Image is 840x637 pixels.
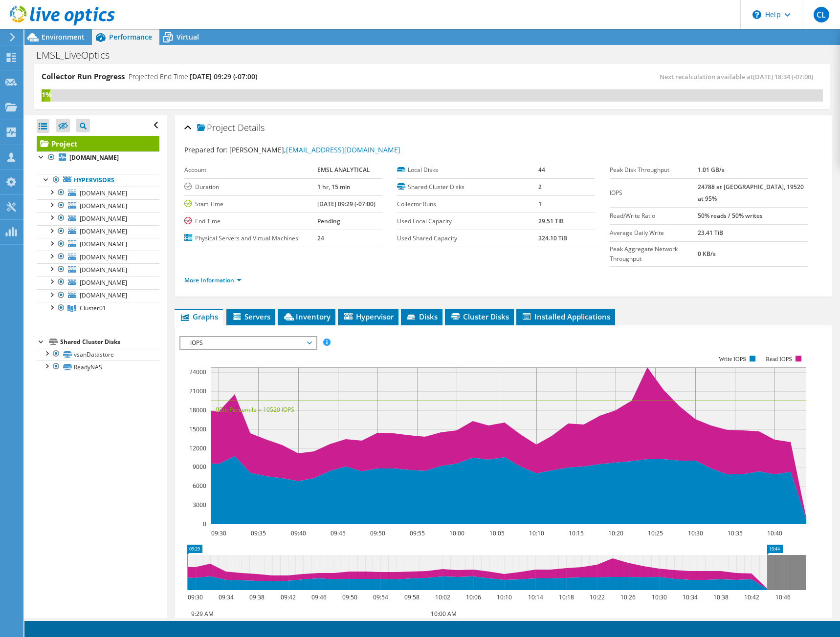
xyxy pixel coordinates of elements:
text: 09:34 [218,593,233,601]
span: [DATE] 09:29 (-07:00) [190,72,257,81]
span: [DOMAIN_NAME] [80,202,127,210]
b: 0 KB/s [698,250,716,258]
text: 09:55 [409,529,424,537]
a: [DOMAIN_NAME] [37,238,159,251]
text: 10:38 [713,593,728,601]
text: 09:46 [311,593,326,601]
span: Environment [42,32,85,42]
b: 44 [538,166,545,174]
text: 3000 [193,501,206,509]
span: [PERSON_NAME], [229,145,400,154]
label: Average Daily Write [610,228,698,238]
text: 0 [203,520,206,528]
text: 09:42 [280,593,295,601]
a: [DOMAIN_NAME] [37,212,159,225]
b: [DOMAIN_NAME] [69,153,119,162]
text: 09:54 [373,593,388,601]
h1: EMSL_LiveOptics [32,50,125,61]
a: [DOMAIN_NAME] [37,276,159,289]
a: [DOMAIN_NAME] [37,225,159,238]
a: [DOMAIN_NAME] [37,251,159,263]
text: 09:50 [342,593,357,601]
text: 10:42 [744,593,759,601]
text: 95th Percentile = 19520 IOPS [216,405,294,414]
text: Write IOPS [719,356,746,362]
text: 10:35 [727,529,742,537]
label: Peak Aggregate Network Throughput [610,244,698,264]
a: [DOMAIN_NAME] [37,263,159,276]
text: 09:40 [290,529,306,537]
b: Pending [317,217,340,225]
text: 09:58 [404,593,419,601]
text: 09:38 [249,593,264,601]
span: [DOMAIN_NAME] [80,214,127,223]
label: IOPS [610,188,698,198]
a: More Information [184,276,242,284]
text: 10:30 [687,529,703,537]
label: Local Disks [397,165,539,175]
a: Hypervisors [37,174,159,187]
span: Virtual [177,32,199,42]
text: 12000 [189,444,206,452]
h4: Projected End Time: [129,71,257,82]
text: 10:10 [496,593,511,601]
text: 10:14 [528,593,543,601]
text: 10:46 [775,593,790,601]
span: [DOMAIN_NAME] [80,189,127,197]
b: 2 [538,183,542,191]
text: 10:15 [568,529,583,537]
label: Prepared for: [184,145,228,154]
span: IOPS [185,337,311,349]
b: 24 [317,234,324,242]
span: Cluster Disks [450,312,509,321]
span: [DATE] 18:34 (-07:00) [753,72,813,81]
text: 10:06 [465,593,481,601]
text: 10:00 [449,529,464,537]
text: 10:05 [489,529,504,537]
span: Details [238,122,265,133]
text: 10:25 [647,529,663,537]
b: EMSL ANALYTICAL [317,166,370,174]
b: [DATE] 09:29 (-07:00) [317,200,376,208]
span: Hypervisor [343,312,394,321]
text: 18000 [189,406,206,414]
text: 09:30 [211,529,226,537]
span: Graphs [179,312,218,321]
text: 24000 [189,368,206,376]
a: Project [37,136,159,151]
text: 09:30 [187,593,202,601]
text: 09:35 [250,529,265,537]
text: 6000 [193,482,206,490]
svg: \n [752,10,761,19]
text: 10:18 [558,593,574,601]
span: [DOMAIN_NAME] [80,266,127,274]
a: Cluster01 [37,302,159,315]
label: Used Shared Capacity [397,234,539,243]
b: 24788 at [GEOGRAPHIC_DATA], 19520 at 95% [698,183,804,203]
b: 23.41 TiB [698,229,723,237]
text: 10:40 [767,529,782,537]
span: Servers [231,312,270,321]
span: Cluster01 [80,304,106,312]
text: 21000 [189,387,206,395]
text: 10:02 [435,593,450,601]
text: Read IOPS [766,356,792,362]
text: 10:20 [608,529,623,537]
b: 1 hr, 15 min [317,183,351,191]
span: [DOMAIN_NAME] [80,278,127,287]
label: Account [184,165,317,175]
text: 10:26 [620,593,635,601]
label: Duration [184,182,317,192]
div: 1% [42,89,50,100]
text: 09:45 [330,529,345,537]
text: 09:50 [370,529,385,537]
span: Inventory [283,312,331,321]
label: Physical Servers and Virtual Machines [184,234,317,243]
a: ReadyNAS [37,361,159,373]
span: Disks [406,312,438,321]
span: [DOMAIN_NAME] [80,253,127,261]
b: 1 [538,200,542,208]
span: Performance [109,32,152,42]
text: 15000 [189,425,206,433]
b: 1.01 GB/s [698,166,725,174]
